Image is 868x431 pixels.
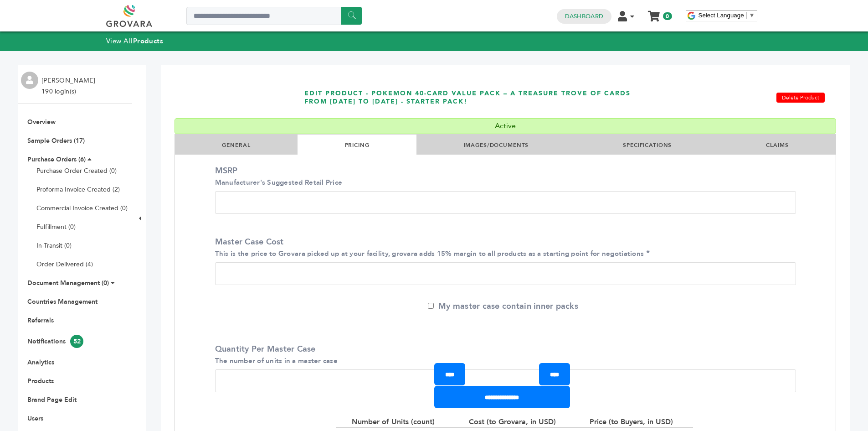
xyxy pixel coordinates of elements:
span: 52 [70,335,83,348]
a: Document Management (0) [27,279,109,287]
a: GENERAL [222,141,250,149]
div: Price (to Buyers, in USD) [590,417,678,427]
li: [PERSON_NAME] - 190 login(s) [41,75,102,97]
a: My Cart [648,8,659,18]
span: 0 [663,12,672,20]
a: Fulfillment (0) [36,223,76,231]
a: PRICING [345,141,370,149]
a: Referrals [27,316,54,325]
a: Sample Orders (17) [27,136,85,145]
a: View AllProducts [106,36,164,46]
span: ​ [746,12,747,19]
a: Commercial Invoice Created (0) [36,204,128,213]
span: Select Language [699,12,744,19]
span: ▼ [749,12,755,19]
a: Purchase Orders (6) [27,155,86,164]
small: The number of units in a master case [215,356,338,365]
h1: EDIT PRODUCT - Pokemon 40-Card Value Pack – A Treasure Trove of Cards from [DATE] to [DATE] - Sta... [304,77,635,118]
a: Analytics [27,358,54,367]
a: Overview [27,118,56,126]
a: Order Delivered (4) [36,260,93,269]
a: Select Language​ [699,12,755,19]
label: My master case contain inner packs [428,301,578,312]
input: Search a product or brand... [186,7,362,25]
input: My master case contain inner packs [428,303,434,309]
a: CLAIMS [766,141,788,149]
a: Delete Product [776,93,825,103]
label: Master Case Cost [215,236,791,259]
a: Proforma Invoice Created (2) [36,185,120,194]
div: Cost (to Grovara, in USD) [469,417,560,427]
a: Brand Page Edit [27,395,77,404]
a: IMAGES/DOCUMENTS [464,141,529,149]
strong: Products [133,36,163,46]
label: MSRP [215,165,791,188]
a: Products [27,377,54,385]
img: profile.png [21,72,38,89]
a: Dashboard [565,12,603,21]
a: SPECIFICATIONS [623,141,672,149]
small: Manufacturer's Suggested Retail Price [215,178,343,187]
label: Quantity Per Master Case [215,343,791,366]
a: Purchase Order Created (0) [36,166,117,175]
a: Notifications52 [27,337,83,346]
a: Users [27,414,43,423]
a: Countries Management [27,297,98,306]
a: In-Transit (0) [36,241,72,250]
div: Active [175,118,836,134]
div: Number of Units (count) [352,417,439,427]
small: This is the price to Grovara picked up at your facility, grovara adds 15% margin to all products ... [215,249,644,258]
